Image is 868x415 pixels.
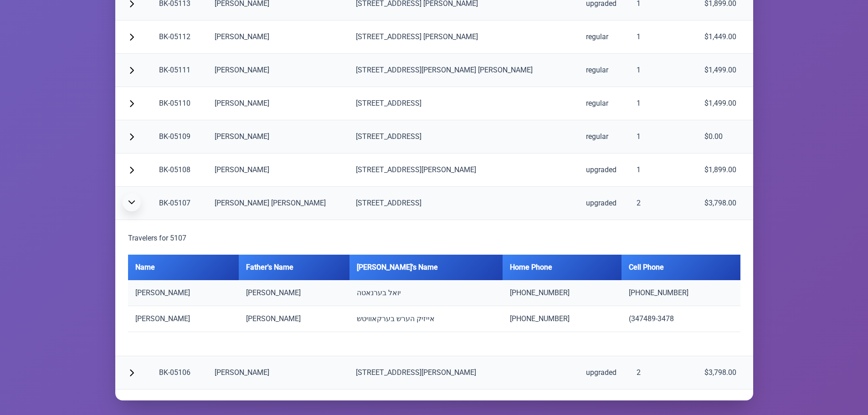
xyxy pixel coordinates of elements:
td: 1 [629,20,697,54]
td: [STREET_ADDRESS][PERSON_NAME] [349,154,579,187]
td: 1 [629,54,697,87]
th: Name [128,255,239,280]
td: [PERSON_NAME] [207,154,349,187]
td: $1,899.00 [697,154,753,187]
td: $1,499.00 [697,54,753,87]
td: regular [579,120,629,154]
td: 1 [629,120,697,154]
td: [PERSON_NAME] [PERSON_NAME] [207,187,349,220]
td: (347489-3478 [621,306,740,332]
td: BK-05111 [152,54,207,87]
td: [PERSON_NAME] [207,356,349,389]
td: [PERSON_NAME] [128,280,239,306]
td: BK-05107 [152,187,207,220]
th: Home Phone [503,255,621,280]
td: [STREET_ADDRESS][PERSON_NAME] [PERSON_NAME] [349,54,579,87]
th: Father's Name [239,255,349,280]
td: regular [579,54,629,87]
td: [PERSON_NAME] [207,120,349,154]
td: BK-05106 [152,356,207,389]
td: $1,499.00 [697,87,753,120]
td: יואל בערנאטה [349,280,503,306]
td: BK-05109 [152,120,207,154]
td: upgraded [579,187,629,220]
td: [STREET_ADDRESS] [349,120,579,154]
td: $3,798.00 [697,356,753,389]
td: [PERSON_NAME] [128,306,239,332]
td: [STREET_ADDRESS][PERSON_NAME] [349,356,579,389]
h5: Travelers for 5107 [128,233,740,244]
td: [STREET_ADDRESS] [349,87,579,120]
td: $3,798.00 [697,187,753,220]
th: Cell Phone [621,255,740,280]
td: upgraded [579,356,629,389]
td: BK-05112 [152,20,207,54]
td: 1 [629,87,697,120]
td: 1 [629,154,697,187]
td: [PERSON_NAME] [207,54,349,87]
td: [PHONE_NUMBER] [503,280,621,306]
td: [STREET_ADDRESS] [349,187,579,220]
td: [PERSON_NAME] [207,87,349,120]
td: 2 [629,187,697,220]
td: $1,449.00 [697,20,753,54]
td: regular [579,20,629,54]
td: regular [579,87,629,120]
td: 2 [629,356,697,389]
td: [PERSON_NAME] [239,280,349,306]
td: BK-05110 [152,87,207,120]
td: [STREET_ADDRESS] [PERSON_NAME] [349,20,579,54]
td: upgraded [579,154,629,187]
td: [PHONE_NUMBER] [621,280,740,306]
td: BK-05108 [152,154,207,187]
td: $0.00 [697,120,753,154]
td: אייזיק הערש בערקאוויטש [349,306,503,332]
td: [PERSON_NAME] [239,306,349,332]
td: [PHONE_NUMBER] [503,306,621,332]
th: [PERSON_NAME]'s Name [349,255,503,280]
td: [PERSON_NAME] [207,20,349,54]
